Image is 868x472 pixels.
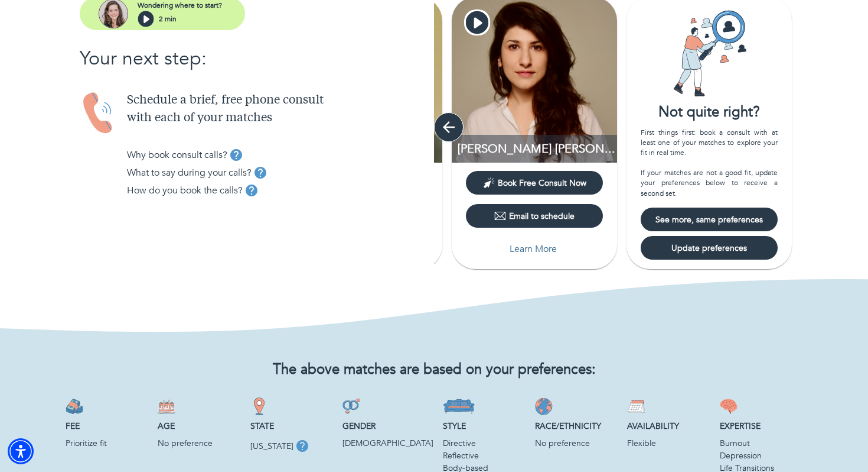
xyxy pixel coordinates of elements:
[641,128,778,199] div: First things first: book a consult with at least one of your matches to explore your fit in real ...
[293,437,311,455] button: tooltip
[342,397,360,415] img: Gender
[127,92,434,127] p: Schedule a brief, free phone consult with each of your matches
[80,92,118,135] img: Handset
[342,420,433,432] p: Gender
[641,208,778,231] button: See more, same preferences
[443,437,526,450] p: Directive
[252,164,269,182] button: tooltip
[127,166,252,180] p: What to say during your calls?
[627,420,710,432] p: Availability
[443,450,526,462] p: Reflective
[127,148,227,162] p: Why book consult calls?
[641,236,778,260] button: Update preferences
[720,420,802,432] p: Expertise
[645,214,773,225] span: See more, same preferences
[720,397,738,415] img: Expertise
[80,44,434,73] p: Your next step:
[158,437,240,450] p: No preference
[627,437,710,450] p: Flexible
[66,420,148,432] p: Fee
[66,361,802,379] h2: The above matches are based on your preferences:
[645,243,773,254] span: Update preferences
[494,210,575,222] div: Email to schedule
[720,450,802,462] p: Depression
[243,182,260,199] button: tooltip
[466,237,603,261] button: Learn More
[250,397,268,415] img: State
[510,242,557,256] p: Learn More
[250,420,333,432] p: State
[665,9,753,98] img: Card icon
[227,146,245,164] button: tooltip
[158,397,175,415] img: Age
[498,177,586,189] span: Book Free Consult Now
[443,397,475,415] img: Style
[66,437,148,450] p: Prioritize fit
[535,437,618,450] p: No preference
[250,440,293,452] p: [US_STATE]
[535,420,618,432] p: Race/Ethnicity
[443,420,526,432] p: Style
[127,183,243,198] p: How do you book the calls?
[535,397,553,415] img: Race/Ethnicity
[466,171,603,195] button: Book Free Consult Now
[458,141,617,157] p: [PERSON_NAME] [PERSON_NAME]
[627,397,645,415] img: Availability
[342,437,433,450] p: [DEMOGRAPHIC_DATA]
[626,102,792,122] div: Not quite right?
[66,397,83,415] img: Fee
[159,14,177,24] p: 2 min
[158,420,240,432] p: Age
[720,437,802,450] p: Burnout
[8,438,34,464] div: Accessibility Menu
[466,204,603,228] button: Email to schedule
